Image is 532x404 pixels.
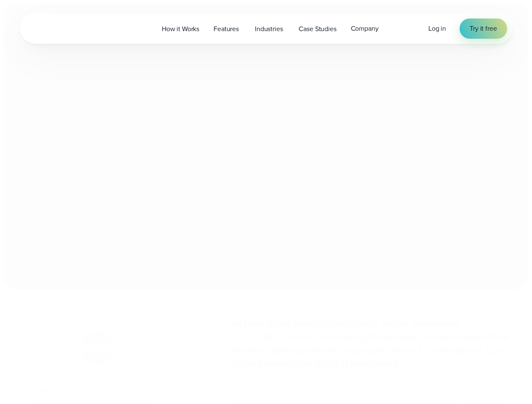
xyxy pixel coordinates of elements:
[299,24,336,34] span: Case Studies
[351,24,379,34] span: Company
[470,24,497,34] span: Try it free
[214,24,239,34] span: Features
[460,19,507,39] a: Try it free
[428,24,446,34] a: Log in
[155,20,206,37] a: How it Works
[255,24,283,34] span: Industries
[291,20,343,37] a: Case Studies
[162,24,199,34] span: How it Works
